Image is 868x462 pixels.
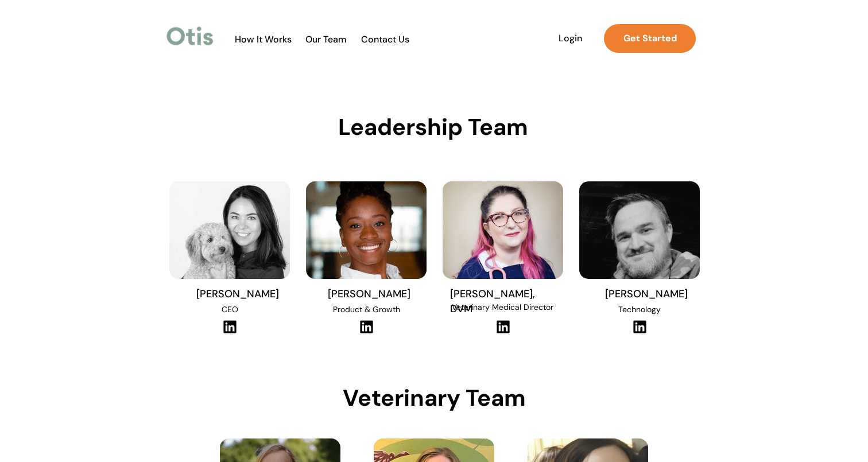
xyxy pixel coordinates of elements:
span: [PERSON_NAME] [328,287,410,301]
span: [PERSON_NAME] [605,287,688,301]
a: Our Team [298,34,354,45]
span: Technology [618,304,661,315]
span: [PERSON_NAME] [196,287,279,301]
strong: Get Started [623,32,677,44]
span: CEO [222,304,238,315]
a: How It Works [229,34,297,45]
span: [PERSON_NAME], DVM [450,287,535,316]
a: Login [544,24,596,53]
span: Product & Growth [333,304,400,315]
span: Login [544,33,596,44]
a: Get Started [604,24,696,53]
span: Veterinary Medical Director [452,302,553,312]
span: Leadership Team [338,112,528,142]
span: Veterinary Team [343,383,526,413]
a: Contact Us [355,34,415,45]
